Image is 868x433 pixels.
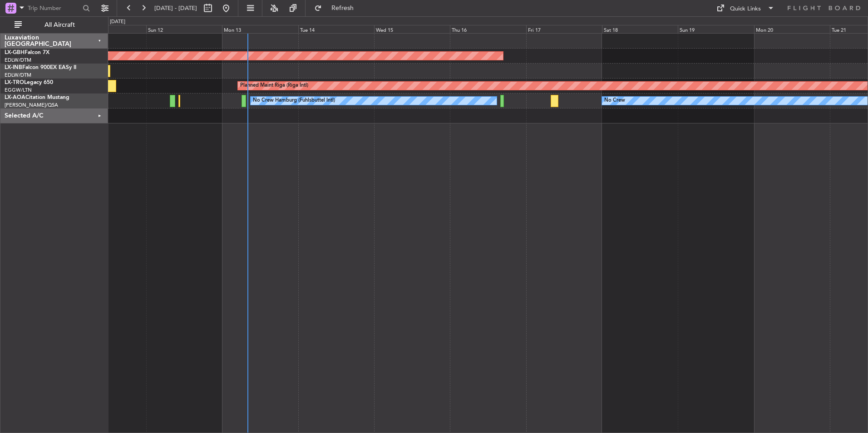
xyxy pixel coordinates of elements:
[310,1,365,15] button: Refresh
[28,1,80,15] input: Trip Number
[754,25,830,33] div: Mon 20
[110,18,125,26] div: [DATE]
[10,18,99,32] button: All Aircraft
[604,94,625,108] div: No Crew
[154,4,197,12] span: [DATE] - [DATE]
[678,25,754,33] div: Sun 19
[526,25,602,33] div: Fri 17
[712,1,779,15] button: Quick Links
[5,50,25,55] span: LX-GBH
[253,94,335,108] div: No Crew Hamburg (Fuhlsbuttel Intl)
[374,25,450,33] div: Wed 15
[222,25,298,33] div: Mon 13
[5,95,69,100] a: LX-AOACitation Mustang
[70,25,146,33] div: Sat 11
[5,80,53,85] a: LX-TROLegacy 650
[5,57,31,64] a: EDLW/DTM
[324,5,362,11] span: Refresh
[5,65,22,70] span: LX-INB
[602,25,678,33] div: Sat 18
[240,79,308,93] div: Planned Maint Riga (Riga Intl)
[450,25,526,33] div: Thu 16
[5,102,58,108] a: [PERSON_NAME]/QSA
[146,25,222,33] div: Sun 12
[298,25,374,33] div: Tue 14
[5,80,24,85] span: LX-TRO
[5,72,31,79] a: EDLW/DTM
[5,50,49,55] a: LX-GBHFalcon 7X
[5,95,25,100] span: LX-AOA
[730,5,761,14] div: Quick Links
[24,22,96,28] span: All Aircraft
[5,65,76,70] a: LX-INBFalcon 900EX EASy II
[5,87,32,93] a: EGGW/LTN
